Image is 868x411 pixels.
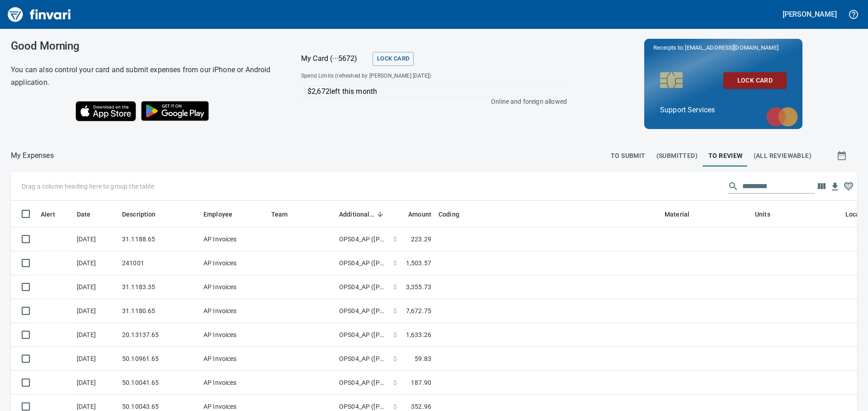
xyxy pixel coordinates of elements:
[406,282,431,291] span: 3,355.73
[828,180,842,194] button: Download table
[118,299,200,323] td: 31.1180.65
[396,209,431,220] span: Amount
[73,251,118,275] td: [DATE]
[335,299,390,323] td: OPS04_AP ([PERSON_NAME], [PERSON_NAME], [PERSON_NAME], [PERSON_NAME], [PERSON_NAME])
[411,235,431,244] span: 223.29
[73,227,118,251] td: [DATE]
[339,209,386,220] span: Additional Reviewer
[842,180,855,193] button: Column choices favorited. Click to reset to default
[377,54,409,64] span: Lock Card
[828,145,857,166] button: Show transactions within a particular date range
[406,330,431,339] span: 1,633.26
[406,259,431,268] span: 1,503.57
[373,52,414,66] button: Lock Card
[335,347,390,371] td: OPS04_AP ([PERSON_NAME], [PERSON_NAME], [PERSON_NAME], [PERSON_NAME], [PERSON_NAME])
[780,7,839,21] button: [PERSON_NAME]
[200,251,268,275] td: AP Invoices
[73,323,118,347] td: [DATE]
[22,182,154,191] p: Drag a column heading here to group the table
[122,209,168,220] span: Description
[393,330,397,339] span: $
[439,209,459,220] span: Coding
[411,402,431,411] span: 352.96
[77,209,91,220] span: Date
[723,72,787,89] button: Lock Card
[411,378,431,387] span: 187.90
[73,371,118,395] td: [DATE]
[5,4,73,25] img: Finvari
[41,209,55,220] span: Alert
[11,64,278,89] h6: You can also control your card and submit expenses from our iPhone or Android application.
[660,105,787,115] p: Support Services
[118,275,200,299] td: 31.1183.35
[118,323,200,347] td: 20.13137.65
[783,9,837,19] h5: [PERSON_NAME]
[271,209,300,220] span: Team
[118,251,200,275] td: 241001
[406,306,431,315] span: 7,672.75
[815,180,828,193] button: Choose columns to display
[335,323,390,347] td: OPS04_AP ([PERSON_NAME], [PERSON_NAME], [PERSON_NAME], [PERSON_NAME], [PERSON_NAME])
[200,323,268,347] td: AP Invoices
[200,371,268,395] td: AP Invoices
[200,347,268,371] td: AP Invoices
[294,97,567,106] p: Online and foreign allowed
[41,209,67,220] span: Alert
[301,72,498,81] span: Spend Limits (refreshed by [PERSON_NAME] [DATE])
[665,209,701,220] span: Material
[611,150,646,162] span: To Submit
[203,209,232,220] span: Employee
[754,150,811,162] span: (All Reviewable)
[393,402,397,411] span: $
[118,227,200,251] td: 31.1188.65
[393,259,397,268] span: $
[684,43,779,52] span: [EMAIL_ADDRESS][DOMAIN_NAME]
[118,347,200,371] td: 50.10961.65
[11,150,54,161] p: My Expenses
[75,101,136,121] img: Download on the App Store
[393,282,397,291] span: $
[11,40,278,52] h3: Good Morning
[77,209,103,220] span: Date
[731,75,779,86] span: Lock Card
[393,306,397,315] span: $
[118,371,200,395] td: 50.10041.65
[755,209,770,220] span: Units
[439,209,471,220] span: Coding
[271,209,288,220] span: Team
[762,102,802,131] img: mastercard.svg
[656,150,698,162] span: (Submitted)
[200,275,268,299] td: AP Invoices
[307,86,562,97] p: $2,672 left this month
[393,354,397,363] span: $
[653,43,793,52] p: Receipts to:
[73,299,118,323] td: [DATE]
[335,251,390,275] td: OPS04_AP ([PERSON_NAME], [PERSON_NAME], [PERSON_NAME], [PERSON_NAME], [PERSON_NAME])
[335,275,390,299] td: OPS04_AP ([PERSON_NAME], [PERSON_NAME], [PERSON_NAME], [PERSON_NAME], [PERSON_NAME])
[335,227,390,251] td: OPS04_AP ([PERSON_NAME], [PERSON_NAME], [PERSON_NAME], [PERSON_NAME], [PERSON_NAME])
[122,209,156,220] span: Description
[393,378,397,387] span: $
[11,150,54,161] nav: breadcrumb
[136,96,214,126] img: Get it on Google Play
[73,275,118,299] td: [DATE]
[339,209,374,220] span: Additional Reviewer
[408,209,431,220] span: Amount
[665,209,689,220] span: Material
[393,235,397,244] span: $
[73,347,118,371] td: [DATE]
[203,209,244,220] span: Employee
[415,354,431,363] span: 59.83
[200,299,268,323] td: AP Invoices
[301,53,369,64] p: My Card (···5672)
[708,150,743,162] span: To Review
[755,209,782,220] span: Units
[200,227,268,251] td: AP Invoices
[335,371,390,395] td: OPS04_AP ([PERSON_NAME], [PERSON_NAME], [PERSON_NAME], [PERSON_NAME], [PERSON_NAME])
